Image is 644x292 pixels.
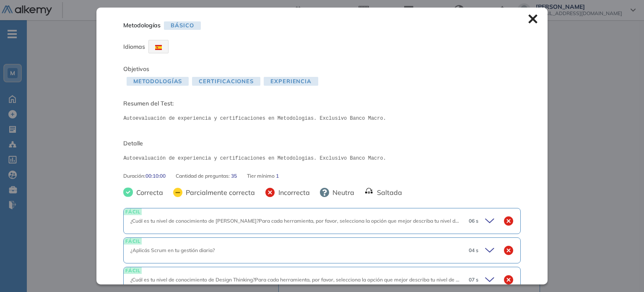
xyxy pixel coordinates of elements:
img: ESP [155,45,162,50]
span: Metodologías [127,77,189,86]
span: 00:10:00 [145,172,166,180]
span: ¿Cuál es tu nivel de conocimiento de [PERSON_NAME]?Para cada herramienta, por favor, selecciona l... [130,218,525,224]
span: 07 s [469,276,478,284]
span: FÁCIL [124,267,142,274]
span: Saltada [374,187,402,197]
pre: Autoevaluación de experiencia y certificaciones en Metodologías. Exclusivo Banco Macro. [123,155,520,162]
span: Básico [164,21,200,30]
span: Metodologías [123,21,161,30]
span: Detalle [123,139,520,148]
span: Parcialmente correcta [182,187,255,197]
span: Cantidad de preguntas: [176,172,231,180]
span: ¿Cuál es tu nivel de conocimiento de Design Thinking?Para cada herramienta, por favor, selecciona... [130,276,521,283]
span: FÁCIL [124,238,142,244]
span: Experiencia [264,77,318,86]
span: FÁCIL [124,208,142,215]
span: Tier mínimo [247,172,276,180]
span: 06 s [469,217,478,225]
span: Neutra [329,187,354,197]
span: Correcta [133,187,163,197]
span: ¿Aplicás Scrum en tu gestión diaria? [130,247,215,253]
span: Resumen del Test: [123,99,520,108]
pre: Autoevaluación de experiencia y certificaciones en Metodologías. Exclusivo Banco Macro. [123,115,520,122]
span: Duración : [123,172,145,180]
span: 1 [276,172,279,180]
span: 35 [231,172,237,180]
span: Certificaciones [192,77,260,86]
span: 04 s [469,247,478,254]
span: Idiomas [123,43,145,50]
span: Incorrecta [275,187,310,197]
span: Objetivos [123,65,149,73]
